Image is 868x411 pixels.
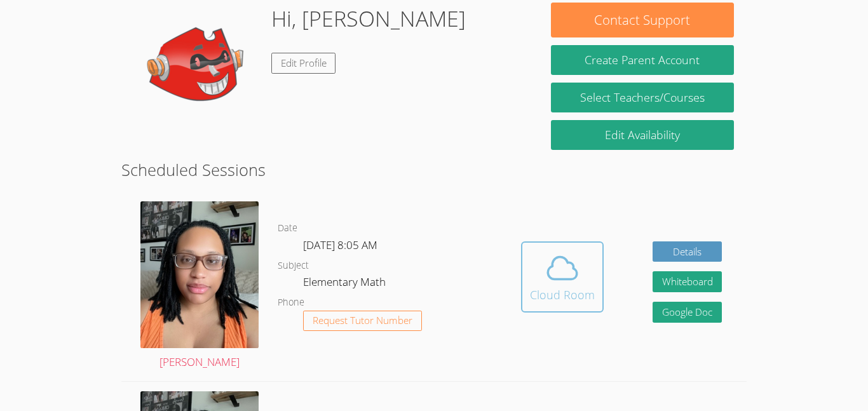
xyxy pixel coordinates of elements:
img: default.png [134,3,261,130]
button: Contact Support [551,3,734,37]
dt: Subject [278,258,309,274]
a: Edit Availability [551,120,734,150]
a: Google Doc [653,302,722,323]
dt: Date [278,220,297,236]
button: Whiteboard [653,271,722,292]
a: Edit Profile [271,53,336,74]
span: [DATE] 8:05 AM [303,238,377,252]
img: IMG_1388.jpeg [140,201,259,347]
h2: Scheduled Sessions [121,158,747,182]
button: Cloud Room [521,241,604,313]
a: Select Teachers/Courses [551,83,734,112]
h1: Hi, [PERSON_NAME] [271,3,466,35]
button: Create Parent Account [551,45,734,75]
dd: Elementary Math [303,273,388,295]
span: Request Tutor Number [313,316,412,325]
dt: Phone [278,295,304,311]
a: [PERSON_NAME] [140,201,259,372]
div: Cloud Room [530,286,595,304]
button: Request Tutor Number [303,311,422,332]
a: Details [653,241,722,262]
